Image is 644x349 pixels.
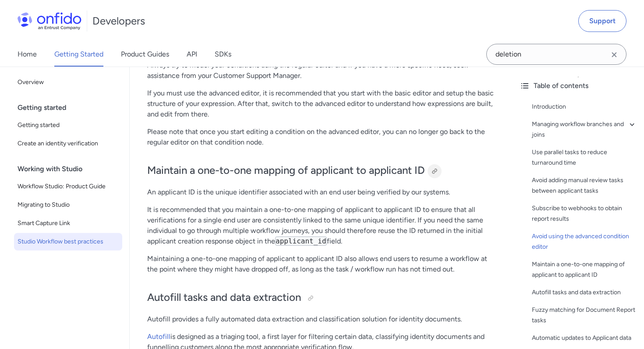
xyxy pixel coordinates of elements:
[147,332,170,341] a: Autofill
[18,181,119,192] span: Workflow Studio: Product Guide
[578,10,626,32] a: Support
[14,178,122,195] a: Workflow Studio: Product Guide
[14,196,122,214] a: Migrating to Studio
[532,259,637,280] a: Maintain a one-to-one mapping of applicant to applicant ID
[18,160,126,178] div: Working with Studio
[18,42,37,67] a: Home
[14,135,122,152] a: Create an identity verification
[532,231,637,252] a: Avoid using the advanced condition editor
[147,204,495,247] p: It is recommended that you maintain a one-to-one mapping of applicant to applicant ID to ensure t...
[18,218,119,229] span: Smart Capture Link
[18,138,119,149] span: Create an identity verification
[532,287,637,298] a: Autofill tasks and data extraction
[18,12,81,30] img: Onfido Logo
[18,77,119,88] span: Overview
[18,236,119,247] span: Studio Workflow best practices
[187,42,197,67] a: API
[54,42,103,67] a: Getting Started
[92,14,145,28] h1: Developers
[275,236,327,246] code: applicant_id
[147,314,495,324] p: Autofill provides a fully automated data extraction and classification solution for identity docu...
[121,42,169,67] a: Product Guides
[18,99,126,116] div: Getting started
[147,163,495,178] h2: Maintain a one-to-one mapping of applicant to applicant ID
[532,203,637,224] a: Subscribe to webhooks to obtain report results
[532,119,637,140] a: Managing workflow branches and joins
[147,88,495,120] p: If you must use the advanced editor, it is recommended that you start with the basic editor and s...
[14,233,122,250] a: Studio Workflow best practices
[18,200,119,210] span: Migrating to Studio
[147,127,495,148] p: Please note that once you start editing a condition on the advanced editor, you can no longer go ...
[532,147,637,168] a: Use parallel tasks to reduce turnaround time
[532,333,637,343] a: Automatic updates to Applicant data
[532,102,637,112] a: Introduction
[147,60,495,81] p: Always try to model your conditions using the regular editor and if you have a more specific need...
[147,187,495,197] p: An applicant ID is the unique identifier associated with an end user being verified by our systems.
[14,74,122,91] a: Overview
[532,305,637,326] a: Fuzzy matching for Document Report tasks
[609,49,619,60] svg: Clear search field button
[532,175,637,196] a: Avoid adding manual review tasks between applicant tasks
[18,120,119,130] span: Getting started
[520,81,637,91] div: Table of contents
[147,254,495,275] p: Maintaining a one-to-one mapping of applicant to applicant ID also allows end users to resume a w...
[14,116,122,134] a: Getting started
[215,42,231,67] a: SDKs
[14,215,122,232] a: Smart Capture Link
[486,44,626,65] input: Onfido search input field
[147,290,495,305] h2: Autofill tasks and data extraction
